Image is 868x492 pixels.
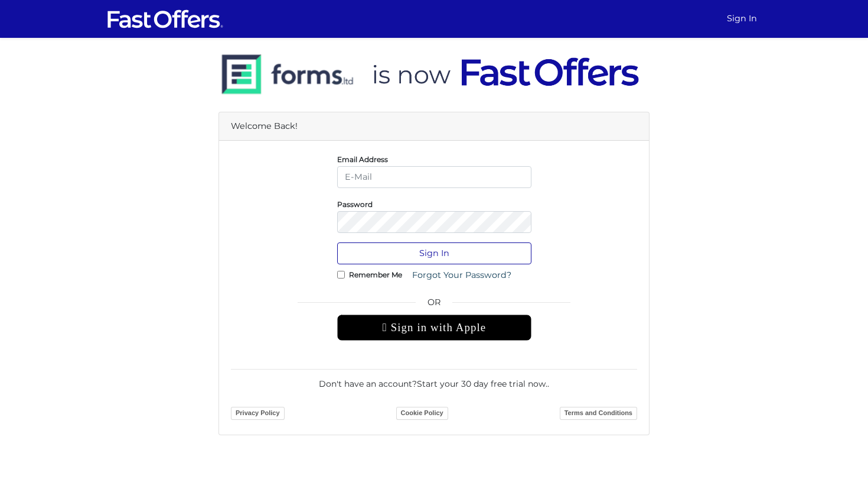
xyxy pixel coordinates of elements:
label: Remember Me [349,273,402,276]
a: Cookie Policy [396,407,448,420]
span: OR [337,296,531,315]
a: Forgot Your Password? [404,264,519,286]
input: E-Mail [337,166,531,188]
a: Privacy Policy [231,407,285,420]
div: Don't have an account? . [231,369,637,390]
label: Email Address [337,158,388,161]
label: Password [337,203,373,206]
a: Start your 30 day free trial now. [417,378,547,389]
div: Sign in with Apple [337,315,531,341]
div: Welcome Back! [219,112,649,141]
a: Sign In [722,7,762,30]
a: Terms and Conditions [560,407,637,420]
button: Sign In [337,242,531,264]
